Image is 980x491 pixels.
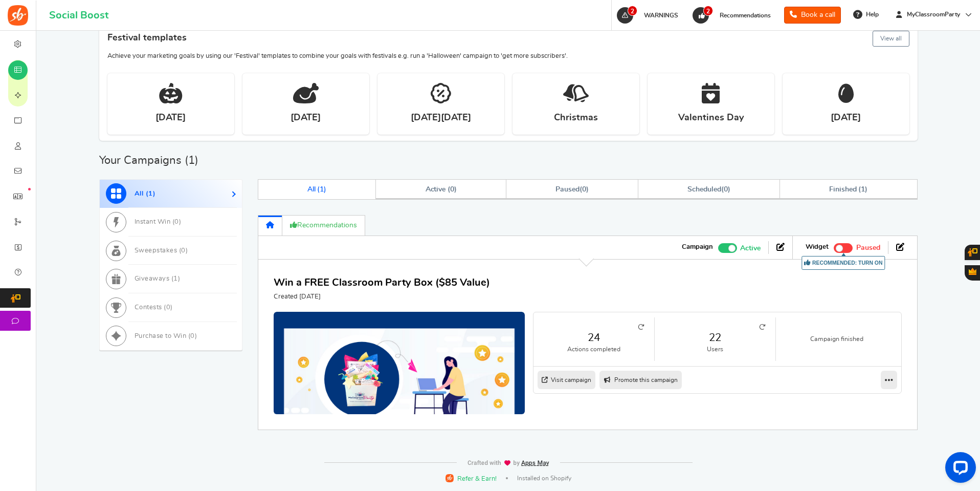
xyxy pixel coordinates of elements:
[863,10,879,19] span: Help
[450,186,454,193] span: 0
[190,333,195,339] span: 0
[724,186,728,193] span: 0
[849,6,884,23] a: Help
[291,112,321,124] strong: [DATE]
[682,243,713,252] strong: Campaign
[49,10,108,21] h1: Social Boost
[517,474,571,483] span: Installed on Shopify
[628,6,637,16] span: 2
[135,219,182,225] span: Instant Win ( )
[411,112,471,124] strong: [DATE][DATE]
[282,215,365,236] a: Recommendations
[831,112,861,124] strong: [DATE]
[274,292,490,302] p: Created [DATE]
[307,186,327,193] span: All ( )
[174,219,179,225] span: 0
[155,112,186,124] strong: [DATE]
[8,5,28,26] img: Social Boost
[903,10,964,19] span: MyClassroomParty
[135,247,188,254] span: Sweepstakes ( )
[135,304,173,311] span: Contests ( )
[720,12,771,18] span: Recommendations
[644,12,678,18] span: WARNINGS
[274,277,490,288] a: Win a FREE Classroom Party Box ($85 Value)
[135,190,156,197] span: All ( )
[544,345,644,354] small: Actions completed
[99,155,198,165] h2: Your Campaigns ( )
[555,186,589,193] span: ( )
[687,186,721,193] span: Scheduled
[678,112,744,124] strong: Valentines Day
[703,6,713,16] span: 2
[861,186,865,193] span: 1
[320,186,324,193] span: 1
[135,275,181,282] span: Giveaways ( )
[798,241,888,253] li: Widget activated
[28,188,31,190] em: New
[544,330,644,345] a: 24
[107,52,909,61] p: Achieve your marketing goals by using our 'Festival' templates to combine your goals with festiva...
[446,474,497,483] a: Refer & Earn!
[166,304,171,311] span: 0
[665,330,765,345] a: 22
[784,7,841,24] a: Book a call
[616,7,683,24] a: 2 WARNINGS
[554,112,598,124] strong: Christmas
[173,275,178,282] span: 1
[665,345,765,354] small: Users
[786,335,887,344] small: Campaign finished
[829,186,867,193] span: Finished ( )
[188,155,195,166] span: 1
[599,371,682,389] a: Promote this campaign
[506,477,508,479] span: |
[856,245,880,252] span: Paused
[426,186,457,193] span: Active ( )
[538,371,595,389] a: Visit campaign
[582,186,586,193] span: 0
[148,190,153,197] span: 1
[873,31,909,47] button: View all
[467,460,550,466] img: img-footer.webp
[181,247,186,254] span: 0
[135,333,197,339] span: Purchase to Win ( )
[692,7,776,24] a: 2 Recommendations
[555,186,580,193] span: Paused
[806,243,829,252] strong: Widget
[687,186,730,193] span: ( )
[965,265,980,281] button: Gratisfaction
[937,448,980,491] iframe: LiveChat chat widget
[969,268,976,275] span: Gratisfaction
[740,243,761,254] span: Active
[107,29,909,49] h4: Festival templates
